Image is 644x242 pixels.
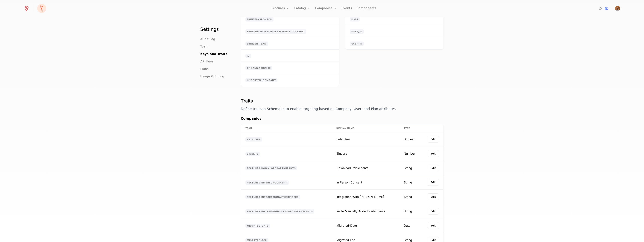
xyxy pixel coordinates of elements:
td: Migrated-Date [332,218,399,233]
button: Edit [428,136,439,143]
td: Invite Manually Added Participants [332,204,399,218]
a: Plans [200,67,209,71]
td: String [399,175,423,190]
button: Edit [428,193,439,200]
button: Edit [428,222,439,229]
button: Edit [428,165,439,171]
a: Settings [604,6,609,11]
a: Audit Log [200,37,215,41]
span: unsorted_company [245,78,277,82]
span: user [350,17,360,22]
td: Date [399,218,423,233]
a: Team [200,44,209,49]
td: Integration With [PERSON_NAME] [332,190,399,204]
span: ebinder-team [245,42,268,46]
span: ebinder-sponsor-salesforce-account [245,29,306,34]
p: Define traits in Schematic to enable targeting based on Company, User, and Plan attributes. [241,106,444,111]
a: API Keys [200,59,214,64]
span: features.integrationwithebinders [245,195,300,199]
a: Keys and Traits [200,52,227,56]
td: Beta User [332,132,399,146]
span: betauser [245,137,262,142]
td: In Person Consent [332,175,399,190]
span: user_id [350,29,364,34]
span: features.downloadparticipants [245,166,297,170]
span: features.inpersonconsent [245,180,289,185]
td: String [399,190,423,204]
th: Display Name [332,124,399,132]
h3: Companies [241,116,444,121]
button: Edit [428,208,439,215]
img: Boris Šiman [615,6,620,11]
img: Florence [37,4,46,13]
span: binders [245,152,260,156]
button: Open user button [615,6,620,11]
th: Type [399,124,423,132]
span: user-id [350,42,364,46]
td: Binders [332,146,399,161]
span: organization_id [245,66,272,70]
h1: Traits [241,98,444,104]
td: Number [399,146,423,161]
h1: Settings [200,26,232,32]
span: features.invitemanuallyaddedparticipants [245,209,314,214]
td: String [399,161,423,175]
span: migrated-date [245,224,270,228]
td: Download Participants [332,161,399,175]
a: Usage & Billing [200,74,224,79]
a: Integrations [599,6,603,11]
span: ebinder-sponsor [245,17,274,22]
td: String [399,204,423,218]
th: Trait [241,124,332,132]
button: Edit [428,179,439,186]
span: id [245,54,251,58]
nav: Main [200,26,232,79]
td: Boolean [399,132,423,146]
button: Edit [428,150,439,157]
